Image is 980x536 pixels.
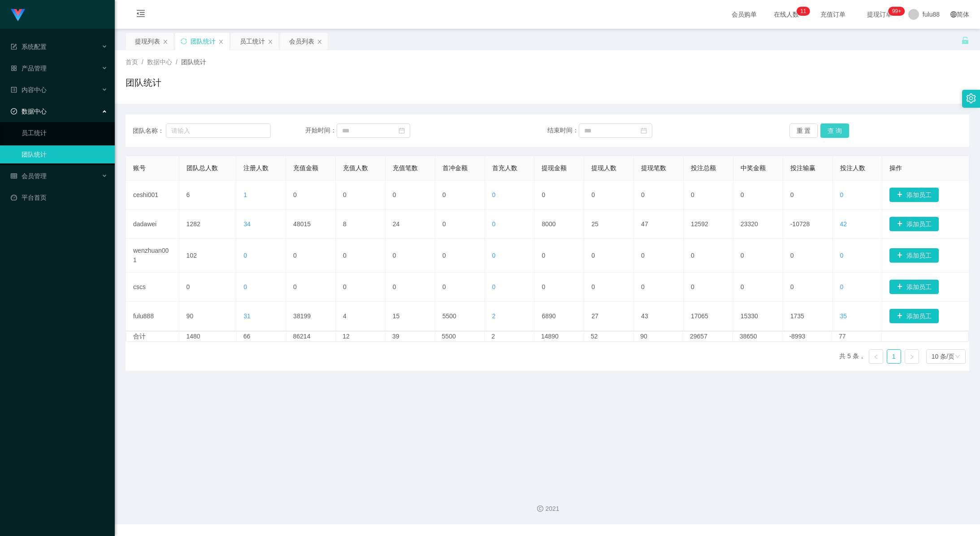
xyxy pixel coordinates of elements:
[950,11,957,18] i: 图标: global
[126,58,138,66] span: 首页
[386,210,435,239] td: 24
[641,127,647,134] i: 图标: calendar
[240,33,265,50] div: 员工统计
[889,7,905,16] sup: 184
[547,127,579,134] span: 结束时间：
[286,272,336,302] td: 0
[684,272,733,302] td: 0
[11,87,17,93] i: 图标: profile
[179,302,237,331] td: 90
[584,272,634,302] td: 0
[343,164,368,171] span: 充值人数
[485,332,534,341] td: 2
[386,332,435,341] td: 39
[955,354,960,360] i: 图标: down
[336,332,386,341] td: 12
[399,127,405,134] i: 图标: calendar
[11,108,47,115] span: 数据中心
[797,7,810,16] sup: 11
[803,7,807,16] p: 1
[237,332,286,341] td: 66
[741,164,766,171] span: 中奖金额
[887,349,901,364] li: 1
[386,239,435,272] td: 0
[840,283,844,290] span: 0
[584,180,634,210] td: 0
[909,354,915,360] i: 图标: right
[783,272,833,302] td: 0
[289,33,314,50] div: 会员列表
[869,349,883,364] li: 上一页
[22,145,108,163] a: 团队统计
[537,505,543,512] i: 图标: copyright
[181,38,187,44] i: 图标: sync
[684,180,733,210] td: 0
[591,164,616,171] span: 提现人数
[11,108,17,114] i: 图标: check-circle-o
[816,11,850,18] span: 充值订单
[905,349,919,364] li: 下一页
[683,332,733,341] td: 29657
[492,252,496,259] span: 0
[492,220,496,228] span: 0
[961,36,969,44] i: 图标: unlock
[268,39,273,44] i: 图标: close
[386,180,435,210] td: 0
[733,272,783,302] td: 0
[243,164,269,171] span: 注册人数
[286,210,336,239] td: 48015
[442,164,468,171] span: 首冲金额
[181,58,206,66] span: 团队统计
[790,164,815,171] span: 投注输赢
[336,210,386,239] td: 8
[932,350,954,363] div: 10 条/页
[840,191,844,198] span: 0
[584,210,634,239] td: 25
[873,354,879,360] i: 图标: left
[783,210,833,239] td: -10728
[633,332,683,341] td: 90
[840,312,847,320] span: 35
[840,164,865,171] span: 投注人数
[783,302,833,331] td: 1735
[386,272,435,302] td: 0
[386,302,435,331] td: 15
[191,33,216,50] div: 团队统计
[783,239,833,272] td: 0
[820,123,849,138] button: 查 询
[133,164,146,171] span: 账号
[733,302,783,331] td: 15330
[218,39,224,44] i: 图标: close
[126,210,179,239] td: dadawei
[435,180,485,210] td: 0
[179,332,236,341] td: 1480
[889,280,939,294] button: 图标: plus添加员工
[126,332,179,341] td: 合计
[11,172,47,180] span: 会员管理
[11,173,17,179] i: 图标: table
[840,252,844,259] span: 0
[336,302,386,331] td: 4
[782,332,832,341] td: -8993
[534,332,584,341] td: 14890
[634,210,684,239] td: 47
[11,44,17,50] i: 图标: form
[684,302,733,331] td: 17065
[133,126,166,136] span: 团队名称：
[534,180,584,210] td: 0
[179,210,237,239] td: 1282
[147,58,172,66] span: 数据中心
[286,302,336,331] td: 38199
[435,239,485,272] td: 0
[789,123,818,138] button: 重 置
[889,188,939,202] button: 图标: plus添加员工
[126,239,179,272] td: wenzhuan001
[126,180,179,210] td: ceshi001
[126,302,179,331] td: fulu888
[11,65,47,72] span: 产品管理
[542,164,567,171] span: 提现金额
[166,123,271,138] input: 请输入
[492,191,496,198] span: 0
[142,58,143,66] span: /
[435,332,485,341] td: 5500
